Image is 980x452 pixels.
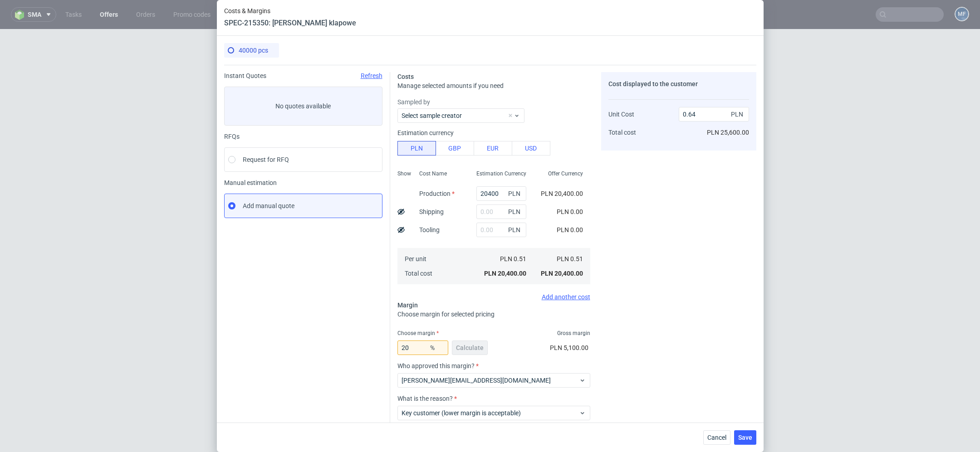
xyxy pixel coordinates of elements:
[476,170,526,177] span: Estimation Currency
[397,129,454,136] label: Estimation currency
[738,434,752,441] span: Save
[476,204,526,219] input: 0.00
[397,330,439,336] label: Choose margin
[405,270,432,277] span: Total cost
[397,97,590,107] label: Sampled by
[397,170,411,177] span: Show
[397,141,436,156] button: PLN
[243,155,289,164] span: Request for RFQ
[224,179,382,186] span: Manual estimation
[476,186,526,201] input: 0.00
[224,7,356,15] span: Costs & Margins
[506,187,524,200] span: PLN
[707,434,726,441] span: Cancel
[402,112,462,119] label: Select sample creator
[476,223,526,237] input: 0.00
[608,80,698,87] span: Cost displayed to the customer
[224,72,382,79] div: Instant Quotes
[397,340,448,355] input: 0.00
[405,255,426,262] span: Per unit
[557,226,583,233] span: PLN 0.00
[557,330,590,337] span: Gross margin
[419,208,444,215] label: Shipping
[484,270,526,277] span: PLN 20,400.00
[541,190,583,197] span: PLN 20,400.00
[397,301,418,309] span: Margin
[428,341,446,354] span: %
[419,226,440,233] label: Tooling
[224,133,382,140] div: RFQs
[397,82,504,89] span: Manage selected amounts if you need
[224,87,382,126] label: No quotes available
[474,141,512,156] button: EUR
[500,255,526,262] span: PLN 0.51
[506,205,524,218] span: PLN
[239,47,268,54] span: 40000 pcs
[729,108,747,121] span: PLN
[224,18,356,28] header: SPEC-215350: [PERSON_NAME] klapowe
[402,376,579,385] span: [PERSON_NAME][EMAIL_ADDRESS][DOMAIN_NAME]
[506,224,524,236] span: PLN
[402,408,579,418] span: Key customer (lower margin is acceptable)
[557,255,583,262] span: PLN 0.51
[608,129,636,136] span: Total cost
[243,201,294,210] span: Add manual quote
[703,430,730,445] button: Cancel
[419,190,455,197] label: Production
[397,362,590,369] label: Who approved this margin?
[608,111,634,118] span: Unit Cost
[397,395,590,402] label: What is the reason?
[436,141,474,156] button: GBP
[397,293,590,301] div: Add another cost
[419,170,447,177] span: Cost Name
[397,311,495,318] span: Choose margin for selected pricing
[512,141,550,156] button: USD
[550,344,588,351] span: PLN 5,100.00
[557,208,583,215] span: PLN 0.00
[548,170,583,177] span: Offer Currency
[734,430,756,445] button: Save
[541,270,583,277] span: PLN 20,400.00
[397,73,414,80] span: Costs
[707,129,749,136] span: PLN 25,600.00
[361,72,382,79] span: Refresh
